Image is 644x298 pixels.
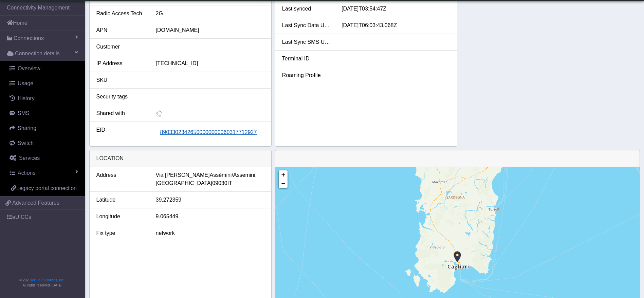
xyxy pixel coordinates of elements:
[18,110,30,116] span: SMS
[91,59,151,68] div: IP Address
[151,10,270,18] div: 2G
[19,155,40,161] span: Services
[14,34,44,42] span: Connections
[212,179,227,187] span: 09030
[91,93,151,101] div: Security tags
[91,196,151,204] div: Latitude
[3,121,85,136] a: Sharing
[91,126,151,139] div: EID
[209,171,257,179] span: Assèmini/Assemini,
[16,185,77,191] span: Legacy portal connection
[91,171,151,187] div: Address
[151,229,270,237] div: network
[18,140,34,146] span: Switch
[151,59,270,68] div: [TECHNICAL_ID]
[12,199,59,207] span: Advanced Features
[3,136,85,151] a: Switch
[91,109,151,117] div: Shared with
[3,76,85,91] a: Usage
[3,166,85,181] a: Actions
[90,150,271,167] div: LOCATION
[3,106,85,121] a: SMS
[151,196,270,204] div: 39.272359
[279,179,288,188] a: Zoom out
[91,229,151,237] div: Fix type
[227,179,232,187] span: IT
[91,26,151,34] div: APN
[31,278,65,282] a: Telit IoT Solutions, Inc.
[15,50,60,58] span: Connection details
[277,55,336,63] div: Terminal ID
[18,66,40,71] span: Overview
[156,110,163,117] img: loading.gif
[18,80,33,86] span: Usage
[3,91,85,106] a: History
[3,61,85,76] a: Overview
[277,5,336,13] div: Last synced
[3,151,85,166] a: Services
[151,26,270,34] div: [DOMAIN_NAME]
[277,71,336,79] div: Roaming Profile
[91,10,151,18] div: Radio Access Tech
[160,129,257,135] span: 89033023426500000000060317712927
[18,170,35,176] span: Actions
[277,38,336,46] div: Last Sync SMS Usage
[151,212,270,221] div: 9.065449
[18,125,36,131] span: Sharing
[156,171,210,179] span: Via [PERSON_NAME]
[91,212,151,221] div: Longitude
[279,170,288,179] a: Zoom in
[277,21,336,30] div: Last Sync Data Usage
[91,43,151,51] div: Customer
[156,179,213,187] span: [GEOGRAPHIC_DATA]
[336,5,455,13] div: [DATE]T03:54:47Z
[18,95,35,101] span: History
[156,126,261,139] button: 89033023426500000000060317712927
[336,21,455,30] div: [DATE]T06:03:43.068Z
[91,76,151,84] div: SKU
